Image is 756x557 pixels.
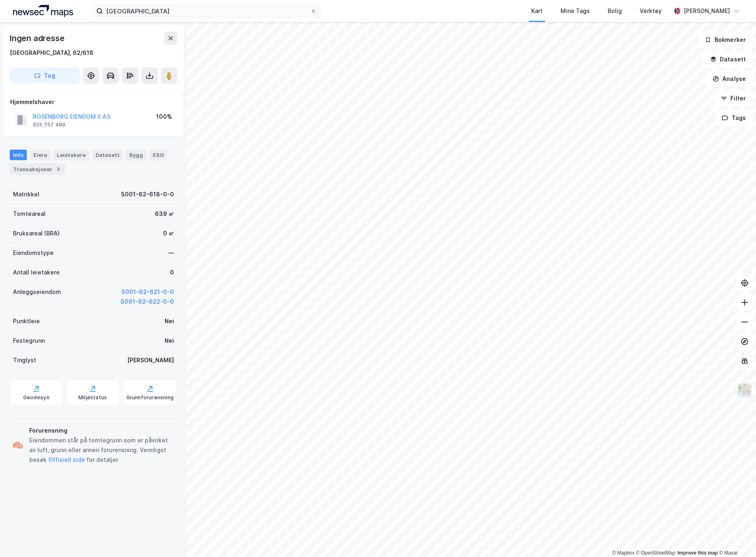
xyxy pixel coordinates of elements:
[10,32,66,45] div: Ingen adresse
[13,316,40,326] div: Punktleie
[13,287,61,297] div: Anleggseiendom
[165,336,174,346] div: Nei
[127,355,174,365] div: [PERSON_NAME]
[10,48,93,58] div: [GEOGRAPHIC_DATA], 62/618
[122,287,174,297] button: 5001-62-621-0-0
[531,6,543,16] div: Kart
[715,518,756,557] iframe: Chat Widget
[737,383,752,398] img: Z
[715,110,753,126] button: Tags
[714,90,753,107] button: Filter
[165,316,174,326] div: Nei
[608,6,622,16] div: Bolig
[13,5,73,17] img: logo.a4113a55bc3d86da70a041830d287a7e.svg
[163,228,174,238] div: 0 ㎡
[560,6,590,16] div: Mine Tags
[684,6,730,16] div: [PERSON_NAME]
[10,67,80,84] button: Tag
[29,426,174,435] div: Forurensning
[156,112,172,122] div: 100%
[636,550,676,556] a: OpenStreetMap
[10,163,65,175] div: Transaksjoner
[612,550,634,556] a: Mapbox
[126,394,174,401] div: Grunnforurensning
[150,150,167,160] div: ESG
[30,150,50,160] div: Eiere
[13,248,54,258] div: Eiendomstype
[29,435,174,465] div: Eiendommen står på tomtegrunn som er påvirket av luft, grunn eller annen forurensning. Vennligst ...
[640,6,662,16] div: Verktøy
[13,209,46,219] div: Tomteareal
[103,5,310,17] input: Søk på adresse, matrikkel, gårdeiere, leietakere eller personer
[698,32,753,48] button: Bokmerker
[13,228,60,238] div: Bruksareal (BRA)
[121,297,174,307] button: 5001-62-622-0-0
[703,51,753,67] button: Datasett
[678,550,718,556] a: Improve this map
[23,394,50,401] div: Geoinnsyn
[155,209,174,219] div: 639 ㎡
[54,150,89,160] div: Leietakere
[13,336,45,346] div: Festegrunn
[78,394,107,401] div: Miljøstatus
[33,122,65,128] div: 925 757 489
[13,355,36,365] div: Tinglyst
[54,165,62,173] div: 3
[13,189,39,199] div: Matrikkel
[168,248,174,258] div: —
[10,150,27,160] div: Info
[92,150,123,160] div: Datasett
[13,268,60,277] div: Antall leietakere
[121,189,174,199] div: 5001-62-618-0-0
[170,268,174,277] div: 0
[10,97,177,107] div: Hjemmelshaver
[706,71,753,87] button: Analyse
[126,150,146,160] div: Bygg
